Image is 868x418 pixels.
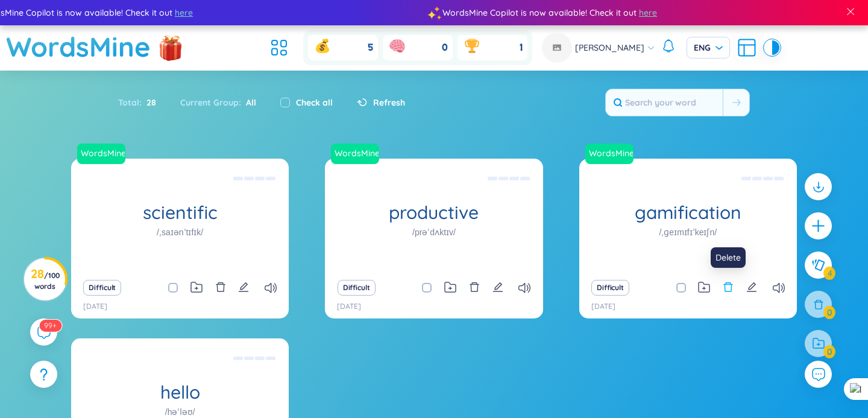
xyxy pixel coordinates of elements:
button: edit [238,279,249,296]
span: 0 [442,41,448,54]
span: here [164,6,182,19]
a: avatar [542,33,575,63]
img: avatar [542,33,572,63]
span: 5 [368,41,373,54]
span: All [241,97,256,108]
h1: scientific [71,202,289,223]
div: Current Group : [168,90,268,115]
a: WordsMine [6,25,151,68]
a: WordsMine [584,147,635,159]
span: here [628,6,646,19]
a: WordsMine [585,144,638,164]
button: Difficult [591,280,629,296]
button: delete [469,279,480,296]
h1: gamification [579,202,797,223]
div: Delete [711,247,746,268]
h1: /ˌɡeɪmɪfɪˈkeɪʃn/ [659,226,717,239]
a: WordsMine [330,147,380,159]
button: edit [492,279,503,296]
span: edit [492,282,503,293]
p: [DATE] [83,301,107,312]
span: Refresh [373,96,405,109]
span: edit [746,282,757,293]
button: edit [746,279,757,296]
a: WordsMine [76,147,127,159]
span: 28 [142,96,156,109]
span: ENG [694,42,723,54]
span: [PERSON_NAME] [575,41,644,54]
p: [DATE] [337,301,361,312]
h1: /ˌsaɪənˈtɪfɪk/ [157,226,203,239]
span: delete [723,282,734,293]
a: WordsMine [77,144,130,164]
button: delete [723,279,734,296]
input: Search your word [606,89,723,116]
span: / 100 words [34,271,60,291]
div: Total : [118,90,168,115]
h1: productive [325,202,542,223]
label: Check all [296,96,333,109]
sup: 590 [39,320,61,332]
span: delete [469,282,480,293]
h3: 28 [31,269,60,291]
p: [DATE] [591,301,615,312]
span: edit [238,282,249,293]
span: delete [215,282,226,293]
button: delete [215,279,226,296]
h1: /prəˈdʌktɪv/ [412,226,456,239]
button: Difficult [83,280,121,296]
span: 1 [520,41,523,54]
img: flashSalesIcon.a7f4f837.png [159,31,183,67]
span: plus [811,218,826,233]
button: Difficult [338,280,376,296]
a: WordsMine [331,144,384,164]
h1: hello [71,382,289,403]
